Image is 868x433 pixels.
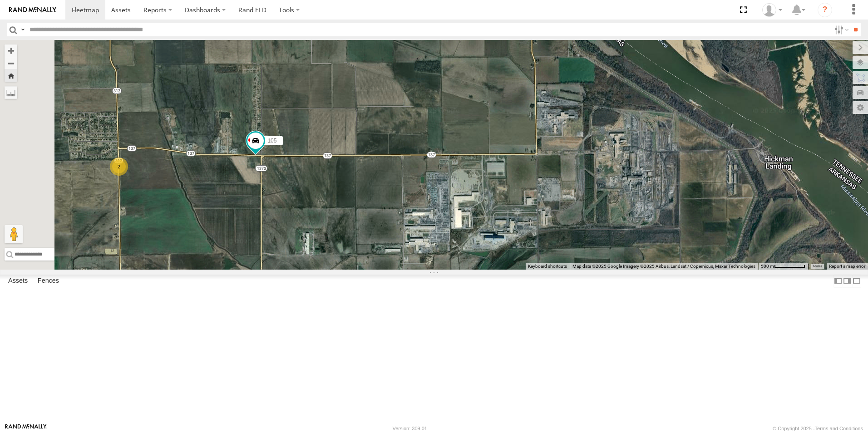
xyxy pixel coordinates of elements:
[267,138,276,144] span: 105
[818,3,832,17] i: ?
[813,265,822,268] a: Terms (opens in new tab)
[5,86,17,99] label: Measure
[815,426,863,431] a: Terms and Conditions
[853,101,868,114] label: Map Settings
[843,275,852,288] label: Dock Summary Table to the Right
[5,424,47,433] a: Visit our Website
[761,264,774,269] span: 500 m
[33,275,64,287] label: Fences
[572,264,755,269] span: Map data ©2025 Google Imagery ©2025 Airbus, Landsat / Copernicus, Maxar Technologies
[110,157,128,176] div: 2
[852,275,861,288] label: Hide Summary Table
[5,225,23,243] button: Drag Pegman onto the map to open Street View
[4,275,32,287] label: Assets
[759,3,785,17] div: Craig King
[5,69,17,82] button: Zoom Home
[833,275,843,288] label: Dock Summary Table to the Left
[9,7,56,13] img: rand-logo.svg
[5,57,17,69] button: Zoom out
[773,426,863,431] div: © Copyright 2025 -
[758,263,808,270] button: Map Scale: 500 m per 65 pixels
[829,264,865,269] a: Report a map error
[393,426,427,431] div: Version: 309.01
[831,23,850,36] label: Search Filter Options
[19,23,26,36] label: Search Query
[528,263,567,270] button: Keyboard shortcuts
[5,44,17,57] button: Zoom in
